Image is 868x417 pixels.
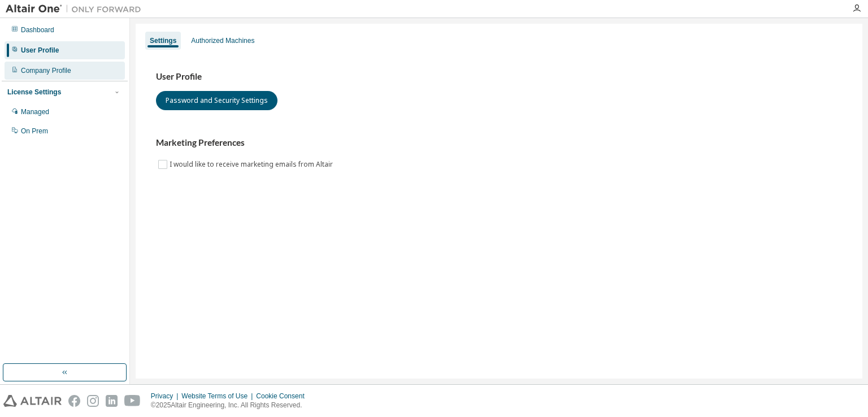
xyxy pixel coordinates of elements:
div: User Profile [21,46,59,55]
div: Website Terms of Use [181,392,256,401]
label: I would like to receive marketing emails from Altair [170,158,335,171]
div: Dashboard [21,25,54,34]
p: © 2025 Altair Engineering, Inc. All Rights Reserved. [151,401,311,410]
img: instagram.svg [87,395,99,407]
div: Managed [21,107,49,116]
img: youtube.svg [124,395,141,407]
div: License Settings [7,88,61,97]
div: On Prem [21,127,48,136]
h3: User Profile [156,71,842,82]
img: facebook.svg [68,395,80,407]
div: Cookie Consent [256,392,311,401]
div: Privacy [151,392,181,401]
img: linkedin.svg [106,395,118,407]
img: altair_logo.svg [3,395,62,407]
div: Authorized Machines [191,36,254,45]
div: Company Profile [21,66,71,75]
h3: Marketing Preferences [156,137,842,149]
img: Altair One [6,3,147,15]
button: Password and Security Settings [156,91,277,110]
div: Settings [150,36,176,45]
